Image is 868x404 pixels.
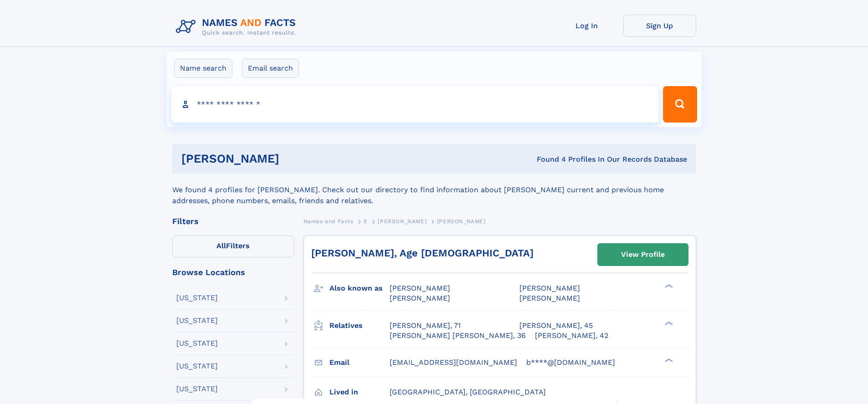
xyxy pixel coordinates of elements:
[621,244,665,265] div: View Profile
[329,384,390,400] h3: Lived in
[171,86,659,123] input: search input
[172,217,294,225] div: Filters
[181,153,408,164] h1: [PERSON_NAME]
[663,283,673,289] div: ❯
[390,321,461,331] a: [PERSON_NAME], 71
[174,59,232,78] label: Name search
[550,15,623,37] a: Log In
[329,355,390,370] h3: Email
[364,218,368,225] span: E
[176,317,218,324] div: [US_STATE]
[311,247,534,259] a: [PERSON_NAME], Age [DEMOGRAPHIC_DATA]
[390,294,450,302] span: [PERSON_NAME]
[519,321,593,331] a: [PERSON_NAME], 45
[437,218,486,225] span: [PERSON_NAME]
[663,357,673,363] div: ❯
[176,385,218,393] div: [US_STATE]
[172,268,294,276] div: Browse Locations
[623,15,696,37] a: Sign Up
[378,215,426,227] a: [PERSON_NAME]
[663,86,697,123] button: Search Button
[390,331,526,341] a: [PERSON_NAME] [PERSON_NAME], 36
[390,358,517,367] span: [EMAIL_ADDRESS][DOMAIN_NAME]
[329,318,390,333] h3: Relatives
[329,281,390,296] h3: Also known as
[519,294,580,302] span: [PERSON_NAME]
[364,215,368,227] a: E
[176,340,218,347] div: [US_STATE]
[172,15,303,39] img: Logo Names and Facts
[172,235,294,257] label: Filters
[303,215,354,227] a: Names and Facts
[535,331,608,341] a: [PERSON_NAME], 42
[390,388,546,396] span: [GEOGRAPHIC_DATA], [GEOGRAPHIC_DATA]
[378,218,426,225] span: [PERSON_NAME]
[519,284,580,292] span: [PERSON_NAME]
[172,174,696,206] div: We found 4 profiles for [PERSON_NAME]. Check out our directory to find information about [PERSON_...
[598,244,688,266] a: View Profile
[408,154,687,164] div: Found 4 Profiles In Our Records Database
[216,241,226,250] span: All
[176,294,218,302] div: [US_STATE]
[242,59,299,78] label: Email search
[390,284,450,292] span: [PERSON_NAME]
[663,320,673,326] div: ❯
[176,363,218,370] div: [US_STATE]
